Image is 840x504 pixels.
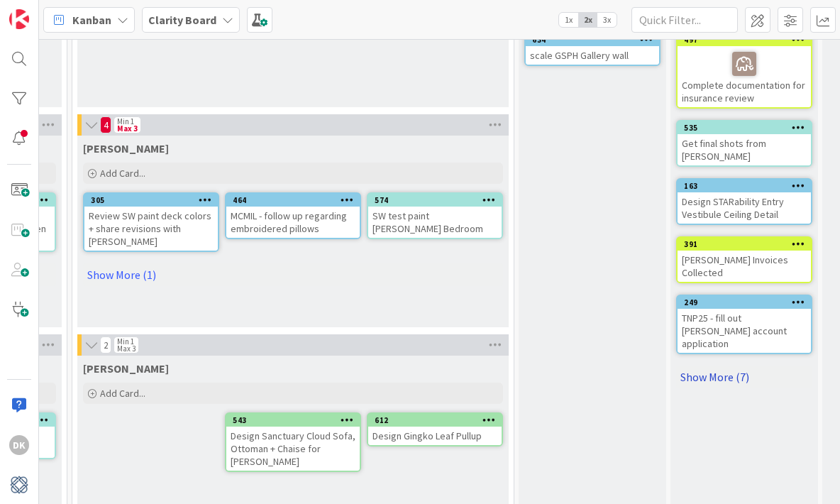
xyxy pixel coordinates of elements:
[678,121,811,134] div: 535
[526,33,659,46] div: 634
[684,239,811,249] div: 391
[375,195,502,205] div: 574
[226,427,360,471] div: Design Sanctuary Cloud Sofa, Ottoman + Chaise for [PERSON_NAME]
[368,194,502,207] div: 574
[684,181,811,191] div: 163
[559,13,578,27] span: 1x
[117,125,138,132] div: Max 3
[368,194,502,238] div: 574SW test paint [PERSON_NAME] Bedroom
[678,121,811,165] div: 535Get final shots from [PERSON_NAME]
[597,13,617,27] span: 3x
[526,46,659,65] div: scale GSPH Gallery wall
[84,194,218,251] div: 305Review SW paint deck colors + share revisions with [PERSON_NAME]
[100,336,111,354] span: 2
[678,134,811,165] div: Get final shots from [PERSON_NAME]
[678,251,811,282] div: [PERSON_NAME] Invoices Collected
[684,35,811,45] div: 497
[678,33,811,107] div: 497Complete documentation for insurance review
[526,33,659,65] div: 634scale GSPH Gallery wall
[84,207,218,251] div: Review SW paint deck colors + share revisions with [PERSON_NAME]
[148,13,216,27] b: Clarity Board
[9,475,29,495] img: avatar
[72,11,111,28] span: Kanban
[678,296,811,353] div: 249TNP25 - fill out [PERSON_NAME] account application
[684,297,811,307] div: 249
[678,46,811,107] div: Complete documentation for insurance review
[9,9,29,29] img: Visit kanbanzone.com
[233,415,360,425] div: 543
[578,13,597,27] span: 2x
[368,427,502,445] div: Design Gingko Leaf Pullup
[226,207,360,238] div: MCMIL - follow up regarding embroidered pillows
[233,195,360,205] div: 464
[676,366,812,388] a: Show More (7)
[678,309,811,353] div: TNP25 - fill out [PERSON_NAME] account application
[368,207,502,238] div: SW test paint [PERSON_NAME] Bedroom
[631,7,738,33] input: Quick Filter...
[368,414,502,427] div: 612
[226,194,360,207] div: 464
[678,180,811,224] div: 163Design STARability Entry Vestibule Ceiling Detail
[678,296,811,309] div: 249
[117,118,134,125] div: Min 1
[83,361,169,376] span: Hannah
[117,345,136,352] div: Max 3
[226,194,360,238] div: 464MCMIL - follow up regarding embroidered pillows
[100,116,111,133] span: 4
[117,338,134,345] div: Min 1
[678,180,811,192] div: 163
[375,415,502,425] div: 612
[100,387,145,400] span: Add Card...
[226,414,360,427] div: 543
[83,141,169,155] span: Lisa K.
[368,414,502,445] div: 612Design Gingko Leaf Pullup
[91,195,218,205] div: 305
[678,238,811,251] div: 391
[100,167,145,180] span: Add Card...
[684,123,811,133] div: 535
[678,33,811,46] div: 497
[83,263,503,286] a: Show More (1)
[9,435,29,455] div: DK
[532,35,659,45] div: 634
[84,194,218,207] div: 305
[678,192,811,224] div: Design STARability Entry Vestibule Ceiling Detail
[678,238,811,282] div: 391[PERSON_NAME] Invoices Collected
[226,414,360,471] div: 543Design Sanctuary Cloud Sofa, Ottoman + Chaise for [PERSON_NAME]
